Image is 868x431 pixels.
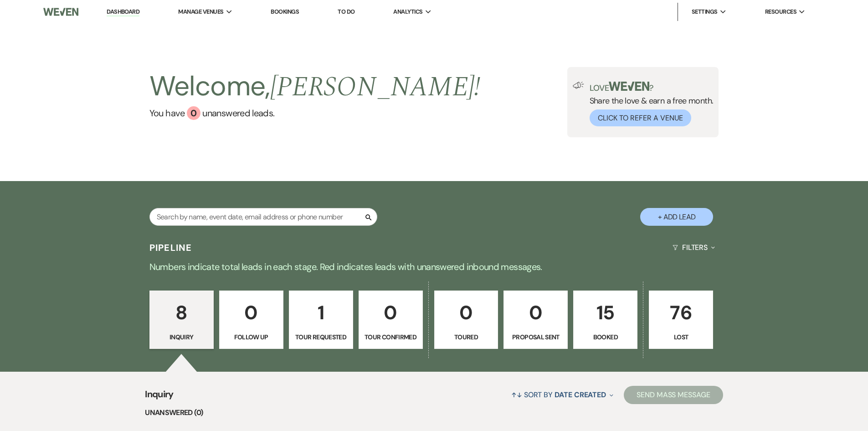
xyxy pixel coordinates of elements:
[187,106,200,120] div: 0
[155,297,208,328] p: 8
[149,241,192,254] h3: Pipeline
[655,332,707,342] p: Lost
[338,8,354,16] a: To Do
[624,386,723,404] button: Send Mass Message
[440,332,493,342] p: Toured
[655,297,707,328] p: 76
[509,297,562,328] p: 0
[393,7,422,16] span: Analytics
[511,390,522,400] span: ↑↓
[640,208,713,226] button: + Add Lead
[225,297,277,328] p: 0
[503,291,568,349] a: 0Proposal Sent
[106,260,762,274] p: Numbers indicate total leads in each stage. Red indicates leads with unanswered inbound messages.
[579,297,632,328] p: 15
[434,291,498,349] a: 0Toured
[271,8,299,16] a: Bookings
[365,332,417,342] p: Tour Confirmed
[43,2,78,21] img: Weven Logo
[178,7,223,16] span: Manage Venues
[692,7,718,16] span: Settings
[573,82,584,89] img: loud-speaker-illustration.svg
[149,106,481,120] a: You have 0 unanswered leads.
[590,82,714,92] p: Love ?
[669,235,719,260] button: Filters
[584,82,714,126] div: Share the love & earn a free month.
[289,291,353,349] a: 1Tour Requested
[365,297,417,328] p: 0
[609,82,649,91] img: weven-logo-green.svg
[149,208,377,226] input: Search by name, event date, email address or phone number
[649,291,713,349] a: 76Lost
[508,383,617,407] button: Sort By Date Created
[149,291,214,349] a: 8Inquiry
[573,291,637,349] a: 15Booked
[579,332,632,342] p: Booked
[107,8,139,16] a: Dashboard
[359,291,423,349] a: 0Tour Confirmed
[590,109,691,126] button: Click to Refer a Venue
[145,387,174,407] span: Inquiry
[145,407,723,419] li: Unanswered (0)
[149,67,481,106] h2: Welcome,
[765,7,796,16] span: Resources
[440,297,493,328] p: 0
[270,66,481,108] span: [PERSON_NAME] !
[225,332,277,342] p: Follow Up
[555,390,606,400] span: Date Created
[295,297,347,328] p: 1
[155,332,208,342] p: Inquiry
[295,332,347,342] p: Tour Requested
[509,332,562,342] p: Proposal Sent
[219,291,283,349] a: 0Follow Up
